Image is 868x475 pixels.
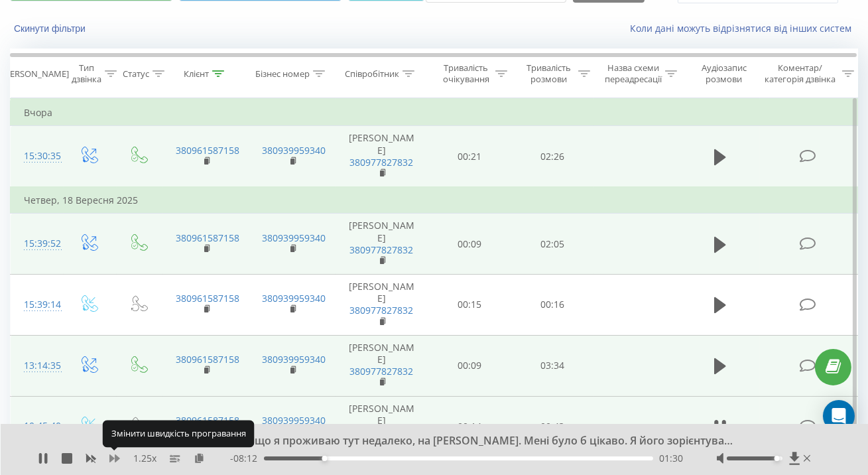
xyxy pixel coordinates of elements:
td: 02:26 [511,126,594,187]
a: 380939959340 [263,232,326,244]
a: 380939959340 [263,353,326,366]
td: [PERSON_NAME] [336,126,428,187]
a: 380961587158 [176,232,240,244]
a: 380961587158 [176,353,240,366]
td: 09:43 [511,396,594,457]
td: [PERSON_NAME] [336,214,428,275]
div: Співробітник [345,68,399,80]
div: Accessibility label [322,456,327,461]
td: 00:16 [511,275,594,336]
div: Open Intercom Messenger [823,400,855,432]
a: 380961587158 [176,414,240,427]
div: Accessibility label [774,456,779,461]
a: 380977827832 [350,243,414,256]
span: - 08:12 [230,452,264,465]
a: 380977827832 [350,365,414,377]
td: Вчора [11,100,859,126]
div: Коментар/категорія дзвінка [761,62,839,85]
div: 15:39:52 [24,231,50,257]
a: 380961587158 [176,292,240,305]
a: 380961587158 [176,144,240,157]
td: [PERSON_NAME] [336,335,428,396]
div: 10:45:40 [24,413,50,439]
div: 13:14:35 [24,353,50,379]
span: 1.25 x [133,452,156,465]
td: Четвер, 18 Вересня 2025 [11,187,859,214]
a: 380977827832 [350,156,414,169]
div: 15:30:35 [24,143,50,169]
td: 00:14 [428,396,511,457]
span: 01:30 [660,452,684,465]
a: 380977827832 [350,304,414,316]
div: [PERSON_NAME] [2,68,69,80]
button: Скинути фільтри [10,23,92,34]
div: Бізнес номер [255,68,310,80]
a: 380939959340 [263,414,326,427]
td: 02:05 [511,214,594,275]
div: Тип дзвінка [72,62,101,85]
div: Назва схеми переадресації [605,62,662,85]
div: Аудіозапис розмови [692,62,756,85]
a: 380939959340 [263,292,326,305]
div: Тривалість розмови [523,62,575,85]
td: 00:09 [428,335,511,396]
td: 00:15 [428,275,511,336]
div: Клієнт [184,68,209,80]
div: Тривалість очікування [440,62,492,85]
td: 00:21 [428,126,511,187]
a: 380939959340 [263,144,326,157]
div: 15:39:14 [24,292,50,318]
td: [PERSON_NAME] [336,275,428,336]
td: [PERSON_NAME] [336,396,428,457]
div: Змінити швидкість програвання [103,421,255,447]
a: Коли дані можуть відрізнятися вiд інших систем [630,22,858,34]
td: 00:09 [428,214,511,275]
div: От. Я кажу ну, він каже, що я проживаю тут недалеко, на [PERSON_NAME]. Мені було б цікаво. Я його... [115,434,736,448]
td: 03:34 [511,335,594,396]
div: Статус [123,68,149,80]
